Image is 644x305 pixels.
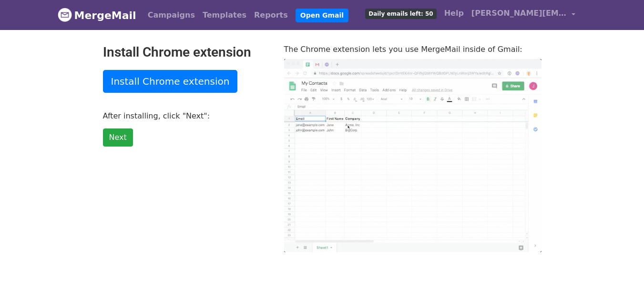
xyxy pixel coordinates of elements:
a: Daily emails left: 50 [361,4,440,23]
a: Reports [250,6,292,25]
a: Next [103,128,133,147]
a: Campaigns [144,6,199,25]
a: MergeMail [58,5,136,25]
h2: Install Chrome extension [103,44,270,60]
span: Daily emails left: 50 [365,9,436,19]
a: Templates [199,6,250,25]
p: The Chrome extension lets you use MergeMail inside of Gmail: [284,44,542,54]
p: After installing, click "Next": [103,111,270,121]
a: Install Chrome extension [103,70,238,93]
a: [PERSON_NAME][EMAIL_ADDRESS][DOMAIN_NAME] [468,4,579,26]
span: [PERSON_NAME][EMAIL_ADDRESS][DOMAIN_NAME] [471,8,567,19]
a: Open Gmail [296,9,348,22]
a: Help [440,4,468,23]
img: MergeMail logo [58,8,72,22]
